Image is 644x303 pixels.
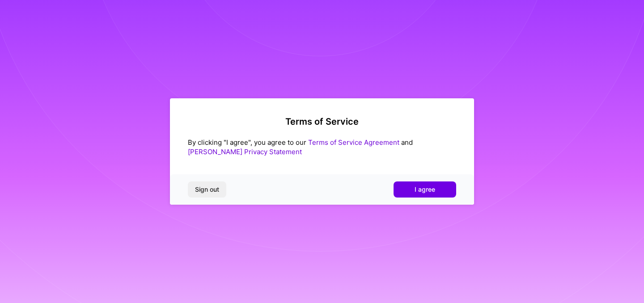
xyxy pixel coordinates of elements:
[188,116,456,127] h2: Terms of Service
[188,181,226,198] button: Sign out
[308,138,399,147] a: Terms of Service Agreement
[195,185,219,194] span: Sign out
[188,138,456,156] div: By clicking "I agree", you agree to our and
[394,181,456,198] button: I agree
[415,185,435,194] span: I agree
[188,147,302,156] a: [PERSON_NAME] Privacy Statement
